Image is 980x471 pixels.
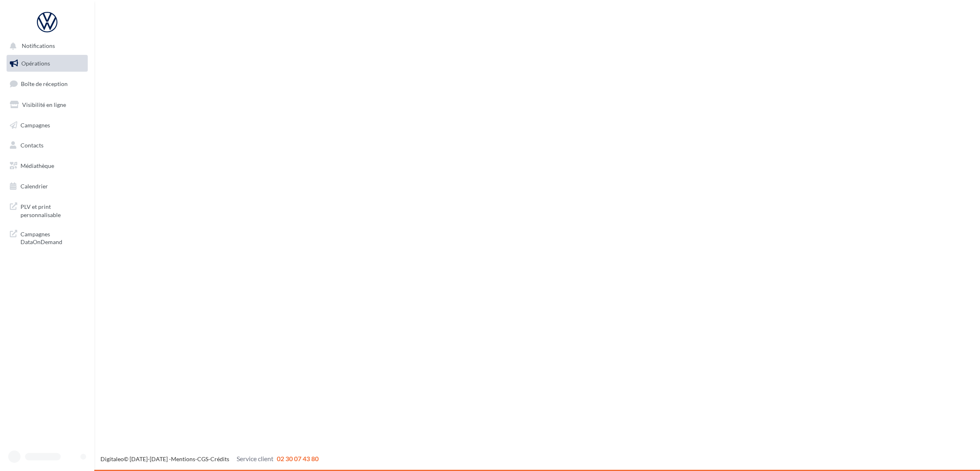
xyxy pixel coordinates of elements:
[21,162,54,169] span: Médiathèque
[21,229,84,246] span: Campagnes DataOnDemand
[5,117,89,134] a: Campagnes
[5,198,89,222] a: PLV et print personnalisable
[100,455,124,462] a: Digitaleo
[5,178,89,195] a: Calendrier
[21,201,84,219] span: PLV et print personnalisable
[5,225,89,249] a: Campagnes DataOnDemand
[171,455,195,462] a: Mentions
[5,96,89,113] a: Visibilité en ligne
[210,455,229,462] a: Crédits
[5,157,89,174] a: Médiathèque
[21,80,68,87] span: Boîte de réception
[21,121,50,128] span: Campagnes
[5,55,89,72] a: Opérations
[22,101,66,108] span: Visibilité en ligne
[5,75,89,93] a: Boîte de réception
[197,455,208,462] a: CGS
[21,183,48,190] span: Calendrier
[21,142,43,149] span: Contacts
[237,455,273,462] span: Service client
[100,455,319,462] span: © [DATE]-[DATE] - - -
[277,455,319,462] span: 02 30 07 43 80
[22,43,55,50] span: Notifications
[21,60,50,67] span: Opérations
[5,137,89,154] a: Contacts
